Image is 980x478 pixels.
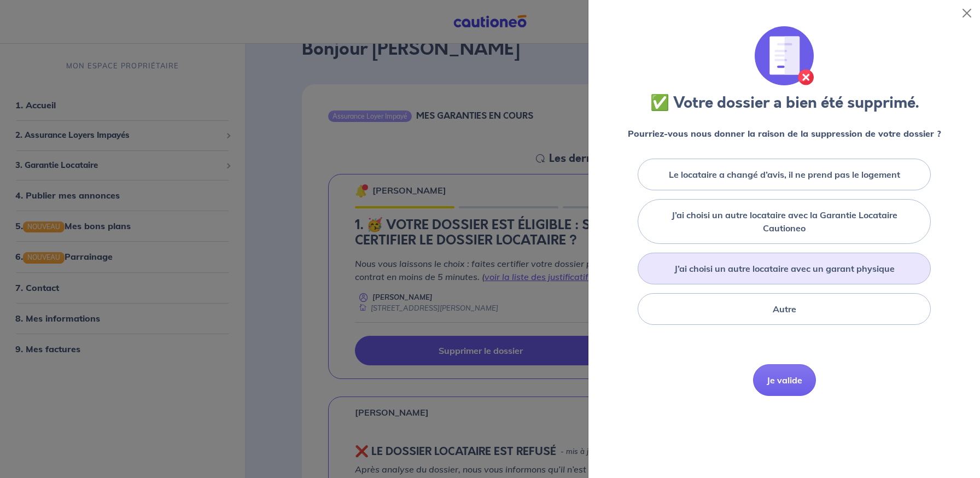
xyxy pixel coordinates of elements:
h3: ✅ Votre dossier a bien été supprimé. [650,94,919,113]
label: J’ai choisi un autre locataire avec la Garantie Locataire Cautioneo [651,208,917,235]
label: Le locataire a changé d’avis, il ne prend pas le logement [669,168,900,181]
button: Je valide [753,364,816,396]
label: Autre [773,302,796,316]
img: illu_annulation_contrat.svg [755,26,814,85]
button: Close [958,4,976,22]
label: J’ai choisi un autre locataire avec un garant physique [674,262,895,275]
strong: Pourriez-vous nous donner la raison de la suppression de votre dossier ? [628,128,941,139]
